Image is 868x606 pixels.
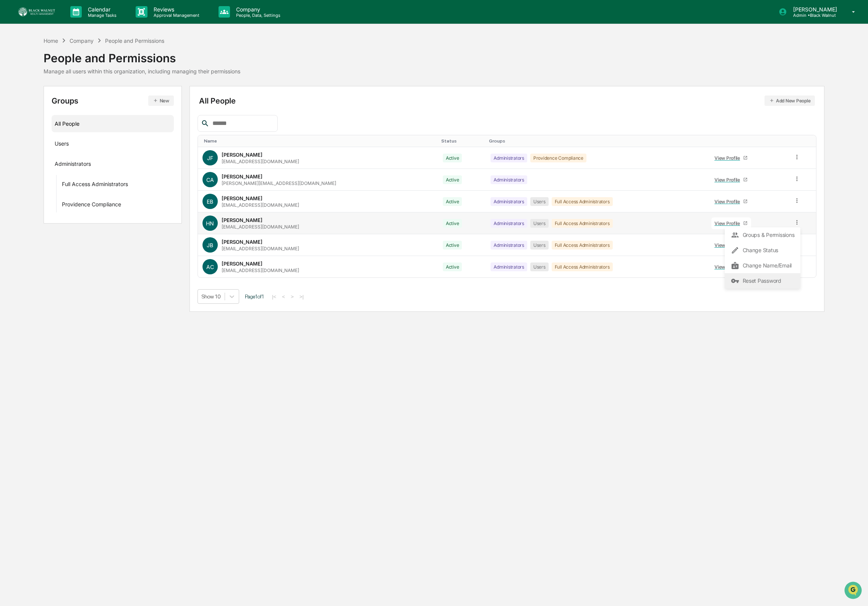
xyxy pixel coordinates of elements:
[222,246,299,251] div: [EMAIL_ADDRESS][DOMAIN_NAME]
[491,175,527,184] div: Administrators
[714,199,743,204] div: View Profile
[16,59,30,73] img: 8933085812038_c878075ebb4cc5468115_72.jpg
[24,125,62,131] span: [PERSON_NAME]
[207,198,213,205] span: EB
[530,241,549,250] div: Users
[787,13,841,18] p: Admin • Black Walnut
[222,267,299,273] div: [EMAIL_ADDRESS][DOMAIN_NAME]
[443,241,462,250] div: Active
[63,157,95,164] span: Attestations
[230,13,284,18] p: People, Data, Settings
[44,45,240,65] div: People and Permissions
[443,219,462,228] div: Active
[206,220,214,227] span: HN
[731,276,794,285] div: Reset Password
[5,154,52,167] a: 🖐️Preclearance
[63,125,66,131] span: •
[714,155,743,161] div: View Profile
[714,264,743,270] div: View Profile
[55,157,62,164] div: 🗄️
[552,197,613,206] div: Full Access Administrators
[8,97,20,109] img: Jack Rasmussen
[34,59,125,66] div: Start new chat
[55,140,69,149] div: Users
[711,261,751,273] a: View Profile
[530,262,549,271] div: Users
[245,293,264,300] span: Page 1 of 1
[443,197,462,206] div: Active
[222,261,262,267] div: [PERSON_NAME]
[204,138,435,144] div: Toggle SortBy
[230,6,284,13] p: Company
[443,154,462,162] div: Active
[552,262,613,271] div: Full Access Administrators
[711,152,751,164] a: View Profile
[148,96,174,106] button: New
[105,37,164,44] div: People and Permissions
[222,195,262,201] div: [PERSON_NAME]
[710,138,786,144] div: Toggle SortBy
[206,264,214,270] span: AC
[147,6,203,13] p: Reviews
[731,261,794,270] div: Change Name/Email
[52,154,98,167] a: 🗄️Attestations
[764,96,815,106] button: Add New People
[491,241,527,250] div: Administrators
[270,293,279,300] button: |<
[288,293,296,300] button: >
[15,157,49,164] span: Preclearance
[530,197,549,206] div: Users
[552,219,613,228] div: Full Access Administrators
[18,7,55,16] img: logo
[207,242,213,248] span: JB
[15,105,21,111] img: 1746055101610-c473b297-6a78-478c-a979-82029cc54cd1
[795,138,813,144] div: Toggle SortBy
[76,190,92,196] span: Pylon
[34,66,105,73] div: We're available if you need us!
[8,16,139,29] p: How can we help?
[62,181,128,190] div: Full Access Administrators
[711,239,751,251] a: View Profile
[207,155,213,161] span: JF
[199,96,815,106] div: All People
[15,171,48,179] span: Data Lookup
[62,201,121,210] div: Providence Compliance
[787,6,841,13] p: [PERSON_NAME]
[222,173,262,180] div: [PERSON_NAME]
[206,177,214,183] span: CA
[280,293,287,300] button: <
[222,202,299,208] div: [EMAIL_ADDRESS][DOMAIN_NAME]
[8,172,14,178] div: 🔎
[55,160,91,170] div: Administrators
[711,217,751,229] a: View Profile
[24,104,62,110] span: [PERSON_NAME]
[8,118,20,130] img: Jack Rasmussen
[52,96,174,106] div: Groups
[441,138,483,144] div: Toggle SortBy
[491,197,527,206] div: Administrators
[147,13,203,18] p: Approval Management
[443,175,462,184] div: Active
[44,68,240,75] div: Manage all users within this organization, including managing their permissions
[491,154,527,162] div: Administrators
[222,180,336,186] div: [PERSON_NAME][EMAIL_ADDRESS][DOMAIN_NAME]
[15,125,21,131] img: 1746055101610-c473b297-6a78-478c-a979-82029cc54cd1
[714,177,743,183] div: View Profile
[222,217,262,223] div: [PERSON_NAME]
[70,37,94,44] div: Company
[711,196,751,207] a: View Profile
[54,190,92,196] a: Powered byPylon
[491,262,527,271] div: Administrators
[68,104,83,110] span: [DATE]
[731,230,794,240] div: Groups & Permissions
[443,262,462,271] div: Active
[491,219,527,228] div: Administrators
[118,84,139,93] button: See all
[222,159,299,164] div: [EMAIL_ADDRESS][DOMAIN_NAME]
[714,220,743,226] div: View Profile
[222,239,262,245] div: [PERSON_NAME]
[44,37,58,44] div: Home
[8,85,51,91] div: Past conversations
